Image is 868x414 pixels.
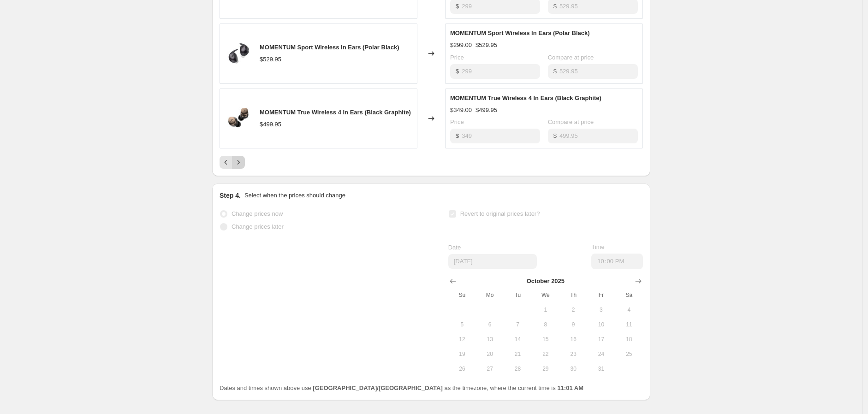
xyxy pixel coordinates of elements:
[507,291,528,299] span: Tu
[553,132,557,139] span: $
[448,361,476,376] button: Sunday October 26 2025
[504,288,531,302] th: Tuesday
[591,254,643,269] input: 12:00
[448,317,476,332] button: Sunday October 5 2025
[448,347,476,361] button: Sunday October 19 2025
[559,288,587,302] th: Thursday
[587,302,615,317] button: Friday October 3 2025
[448,244,461,251] span: Date
[563,336,583,343] span: 16
[532,332,559,347] button: Wednesday October 15 2025
[480,350,500,358] span: 20
[480,336,500,343] span: 13
[532,288,559,302] th: Wednesday
[587,361,615,376] button: Friday October 31 2025
[507,365,528,373] span: 28
[452,350,472,358] span: 19
[587,317,615,332] button: Friday October 10 2025
[619,306,639,313] span: 4
[448,332,476,347] button: Sunday October 12 2025
[615,347,643,361] button: Saturday October 25 2025
[615,288,643,302] th: Saturday
[450,95,601,101] span: MOMENTUM True Wireless 4 In Ears (Black Graphite)
[452,365,472,373] span: 26
[476,317,504,332] button: Monday October 6 2025
[559,361,587,376] button: Thursday October 30 2025
[535,365,556,373] span: 29
[563,350,583,358] span: 23
[535,291,556,299] span: We
[591,321,611,328] span: 10
[225,105,252,132] img: mtw4_productimages_blackcopper_80x.jpg
[632,275,645,288] button: Show next month, November 2025
[535,350,556,358] span: 22
[504,332,531,347] button: Tuesday October 14 2025
[313,384,442,391] b: [GEOGRAPHIC_DATA]/[GEOGRAPHIC_DATA]
[450,30,590,36] span: MOMENTUM Sport Wireless In Ears (Polar Black)
[563,291,583,299] span: Th
[548,118,594,125] span: Compare at price
[587,288,615,302] th: Friday
[220,156,232,169] button: Previous
[559,332,587,347] button: Thursday October 16 2025
[220,191,241,200] h2: Step 4.
[615,302,643,317] button: Saturday October 4 2025
[563,321,583,328] span: 9
[619,291,639,299] span: Sa
[260,120,281,129] div: $499.95
[232,223,284,230] span: Change prices later
[507,321,528,328] span: 7
[532,317,559,332] button: Wednesday October 8 2025
[615,332,643,347] button: Saturday October 18 2025
[535,336,556,343] span: 15
[559,347,587,361] button: Thursday October 23 2025
[450,54,464,61] span: Price
[480,321,500,328] span: 6
[452,321,472,328] span: 5
[535,321,556,328] span: 8
[456,68,459,75] span: $
[548,54,594,61] span: Compare at price
[504,361,531,376] button: Tuesday October 28 2025
[587,347,615,361] button: Friday October 24 2025
[476,41,497,50] strike: $529.95
[480,291,500,299] span: Mo
[476,361,504,376] button: Monday October 27 2025
[619,336,639,343] span: 18
[553,68,557,75] span: $
[260,44,399,51] span: MOMENTUM Sport Wireless In Ears (Polar Black)
[504,317,531,332] button: Tuesday October 7 2025
[591,365,611,373] span: 31
[557,384,583,391] b: 11:01 AM
[450,41,472,50] div: $299.00
[559,302,587,317] button: Thursday October 2 2025
[448,254,537,269] input: 9/1/2025
[587,332,615,347] button: Friday October 17 2025
[456,3,459,10] span: $
[553,3,557,10] span: $
[456,132,459,139] span: $
[448,288,476,302] th: Sunday
[476,288,504,302] th: Monday
[452,291,472,299] span: Su
[563,365,583,373] span: 30
[559,317,587,332] button: Thursday October 9 2025
[532,302,559,317] button: Wednesday October 1 2025
[460,210,540,217] span: Revert to original prices later?
[446,275,459,288] button: Show previous month, September 2025
[450,118,464,125] span: Price
[591,306,611,313] span: 3
[591,350,611,358] span: 24
[507,350,528,358] span: 21
[535,306,556,313] span: 1
[591,291,611,299] span: Fr
[220,156,245,169] nav: Pagination
[504,347,531,361] button: Tuesday October 21 2025
[532,361,559,376] button: Wednesday October 29 2025
[619,350,639,358] span: 25
[232,156,245,169] button: Next
[476,347,504,361] button: Monday October 20 2025
[563,306,583,313] span: 2
[244,191,345,200] p: Select when the prices should change
[619,321,639,328] span: 11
